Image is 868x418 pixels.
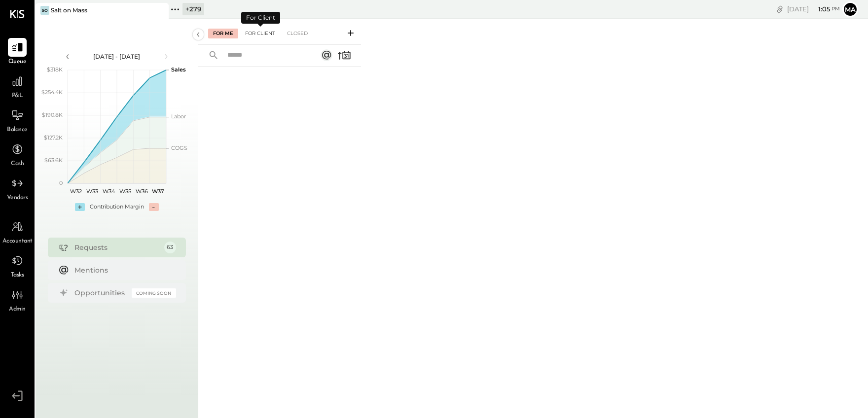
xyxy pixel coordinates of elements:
[44,134,63,141] text: $127.2K
[90,203,144,211] div: Contribution Margin
[0,106,34,135] a: Balance
[86,188,98,195] text: W33
[171,144,187,151] text: COGS
[74,288,127,298] div: Opportunities
[8,58,27,67] span: Queue
[182,3,204,15] div: + 279
[2,237,33,246] span: Accountant
[241,12,280,24] div: For Client
[70,188,81,195] text: W32
[51,6,87,14] div: Salt on Mass
[842,1,858,17] button: Ma
[775,4,785,14] div: copy link
[44,157,63,164] text: $63.6K
[171,113,186,120] text: Labor
[7,126,28,135] span: Balance
[42,111,63,118] text: $190.8K
[102,188,115,195] text: W34
[0,38,34,67] a: Queue
[59,179,63,186] text: 0
[7,194,28,203] span: Vendors
[11,271,24,280] span: Tasks
[74,265,171,275] div: Mentions
[787,4,840,14] div: [DATE]
[0,285,34,314] a: Admin
[151,188,164,195] text: W37
[9,305,26,314] span: Admin
[47,66,63,73] text: $318K
[208,29,238,38] div: For Me
[12,92,23,101] span: P&L
[0,174,34,203] a: Vendors
[0,140,34,169] a: Cash
[40,6,49,15] div: So
[135,188,147,195] text: W36
[149,203,159,211] div: -
[171,66,186,73] text: Sales
[0,251,34,280] a: Tasks
[164,242,176,253] div: 63
[132,288,176,298] div: Coming Soon
[75,52,159,61] div: [DATE] - [DATE]
[0,217,34,246] a: Accountant
[11,160,24,169] span: Cash
[41,89,63,96] text: $254.4K
[0,72,34,101] a: P&L
[119,188,131,195] text: W35
[240,29,280,38] div: For Client
[282,29,313,38] div: Closed
[75,203,85,211] div: +
[74,243,159,252] div: Requests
